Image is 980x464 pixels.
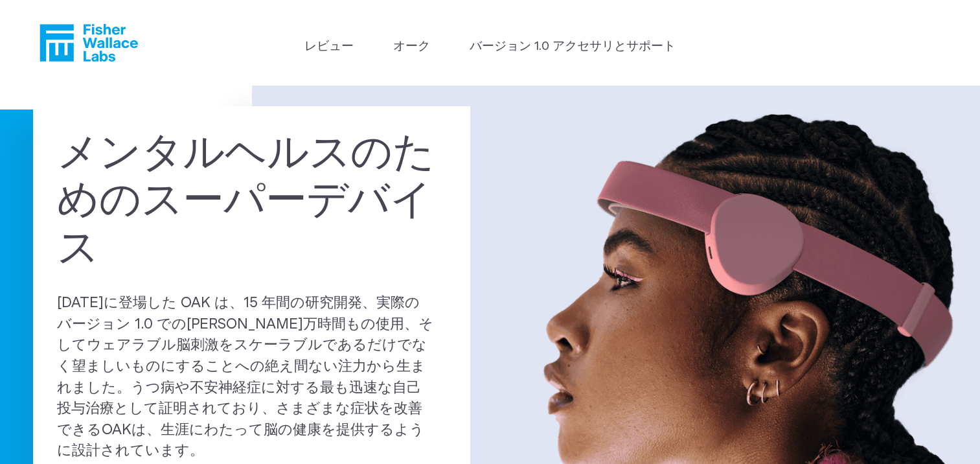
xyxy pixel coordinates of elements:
h1: メンタルヘルスのためのスーパーデバイス [57,130,446,273]
p: [DATE]に登場した OAK は、15 年間の研究開発、実際のバージョン 1.0 での[PERSON_NAME]万時間もの使用、そしてウェアラブル脳刺激をスケーラブルであるだけでなく望ましいも... [57,293,446,462]
a: バージョン 1.0 アクセサリとサポート [470,38,676,56]
a: オーク [393,38,430,56]
a: フィッシャー・ウォレス [40,24,138,62]
a: レビュー [304,38,354,56]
